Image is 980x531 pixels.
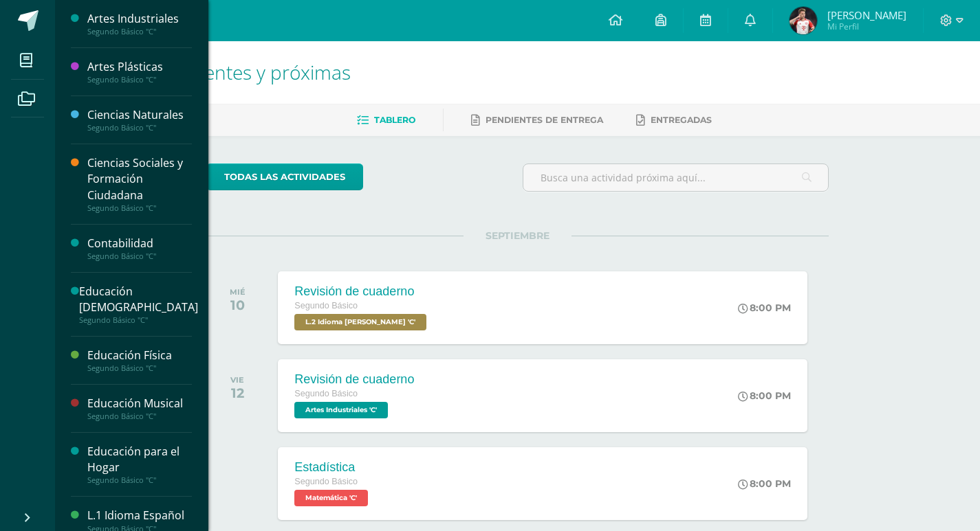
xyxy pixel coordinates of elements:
input: Busca una actividad próxima aquí... [523,164,828,191]
a: Educación para el HogarSegundo Básico "C" [87,444,192,485]
div: 8:00 PM [738,389,791,402]
span: Pendientes de entrega [486,115,603,125]
img: 5c98dc5d1e18a08f2a27312ec0a15bda.png [790,7,817,34]
a: Artes IndustrialesSegundo Básico "C" [87,11,192,36]
a: Entregadas [636,109,712,131]
a: Ciencias Sociales y Formación CiudadanaSegundo Básico "C" [87,155,192,212]
a: Tablero [357,109,415,131]
div: Segundo Básico "C" [87,75,192,84]
a: Artes PlásticasSegundo Básico "C" [87,59,192,84]
div: VIE [230,375,244,385]
div: Ciencias Sociales y Formación Ciudadana [87,155,192,203]
a: Educación [DEMOGRAPHIC_DATA]Segundo Básico "C" [79,284,198,325]
div: 8:00 PM [738,477,791,490]
div: Segundo Básico "C" [87,251,192,261]
a: Educación MusicalSegundo Básico "C" [87,396,192,421]
a: Ciencias NaturalesSegundo Básico "C" [87,107,192,133]
span: Artes Industriales 'C' [294,402,388,418]
div: Revisión de cuaderno [294,284,430,299]
div: Artes Industriales [87,11,192,27]
span: [PERSON_NAME] [827,8,906,22]
a: ContabilidadSegundo Básico "C" [87,236,192,261]
a: Educación FísicaSegundo Básico "C" [87,348,192,373]
span: Entregadas [651,115,712,125]
div: 8:00 PM [738,302,791,314]
span: Mi Perfil [827,21,906,32]
div: Estadística [294,460,371,475]
a: Pendientes de entrega [471,109,603,131]
span: Segundo Básico [294,477,358,486]
div: 10 [230,297,246,313]
span: Segundo Básico [294,389,358,398]
div: Educación Física [87,348,192,363]
div: Segundo Básico "C" [87,203,192,213]
div: Educación para el Hogar [87,444,192,475]
div: Segundo Básico "C" [87,475,192,485]
div: Artes Plásticas [87,59,192,75]
div: Segundo Básico "C" [87,123,192,133]
div: Segundo Básico "C" [87,411,192,421]
span: Tablero [374,115,415,125]
div: Educación [DEMOGRAPHIC_DATA] [79,284,198,315]
div: Ciencias Naturales [87,107,192,123]
div: Segundo Básico "C" [87,27,192,36]
div: L.1 Idioma Español [87,508,192,523]
div: Contabilidad [87,236,192,251]
span: Segundo Básico [294,301,358,310]
div: MIÉ [230,287,246,297]
div: Educación Musical [87,396,192,411]
div: Segundo Básico "C" [87,363,192,373]
div: Revisión de cuaderno [294,372,414,387]
span: Matemática 'C' [294,490,368,506]
span: Actividades recientes y próximas [72,59,351,85]
a: todas las Actividades [206,163,363,190]
div: 12 [230,385,244,401]
span: L.2 Idioma Maya Kaqchikel 'C' [294,314,426,330]
div: Segundo Básico "C" [79,315,198,325]
span: SEPTIEMBRE [464,229,571,242]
